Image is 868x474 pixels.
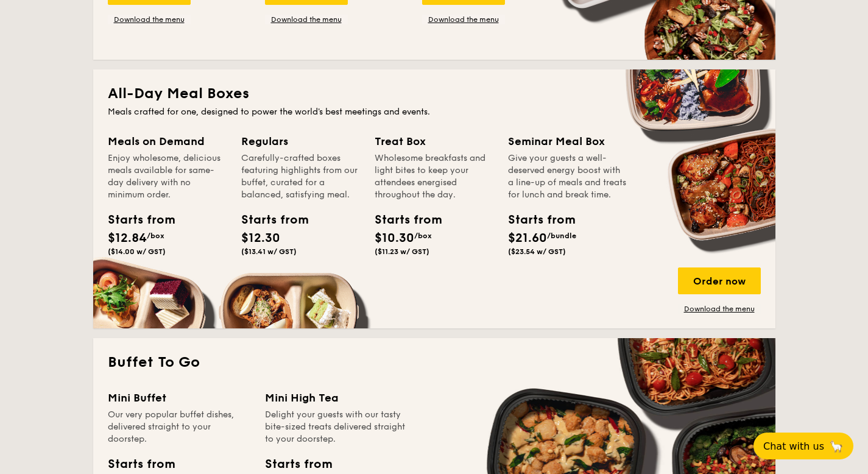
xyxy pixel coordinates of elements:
[241,247,297,256] span: ($13.41 w/ GST)
[265,409,408,445] div: Delight your guests with our tasty bite-sized treats delivered straight to your doorstep.
[147,232,164,240] span: /box
[241,133,360,150] div: Regulars
[108,353,761,372] h2: Buffet To Go
[265,455,331,473] div: Starts from
[375,133,493,150] div: Treat Box
[508,211,563,229] div: Starts from
[829,439,844,453] span: 🦙
[108,84,761,104] h2: All-Day Meal Boxes
[108,231,147,246] span: $12.84
[265,389,408,406] div: Mini High Tea
[108,106,761,118] div: Meals crafted for one, designed to power the world's best meetings and events.
[763,440,824,452] span: Chat with us
[108,15,191,24] a: Download the menu
[508,133,627,150] div: Seminar Meal Box
[108,455,174,473] div: Starts from
[753,433,853,459] button: Chat with us🦙
[241,211,296,229] div: Starts from
[375,152,493,201] div: Wholesome breakfasts and light bites to keep your attendees energised throughout the day.
[508,247,566,256] span: ($23.54 w/ GST)
[375,211,429,229] div: Starts from
[547,232,576,240] span: /bundle
[108,409,250,445] div: Our very popular buffet dishes, delivered straight to your doorstep.
[108,211,163,229] div: Starts from
[108,133,227,150] div: Meals on Demand
[375,247,429,256] span: ($11.23 w/ GST)
[108,247,166,256] span: ($14.00 w/ GST)
[108,152,227,201] div: Enjoy wholesome, delicious meals available for same-day delivery with no minimum order.
[241,152,360,201] div: Carefully-crafted boxes featuring highlights from our buffet, curated for a balanced, satisfying ...
[241,231,280,246] span: $12.30
[508,152,627,201] div: Give your guests a well-deserved energy boost with a line-up of meals and treats for lunch and br...
[414,232,432,240] span: /box
[678,267,761,294] div: Order now
[508,231,547,246] span: $21.60
[422,15,505,24] a: Download the menu
[678,304,761,314] a: Download the menu
[375,231,414,246] span: $10.30
[108,389,250,406] div: Mini Buffet
[265,15,348,24] a: Download the menu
